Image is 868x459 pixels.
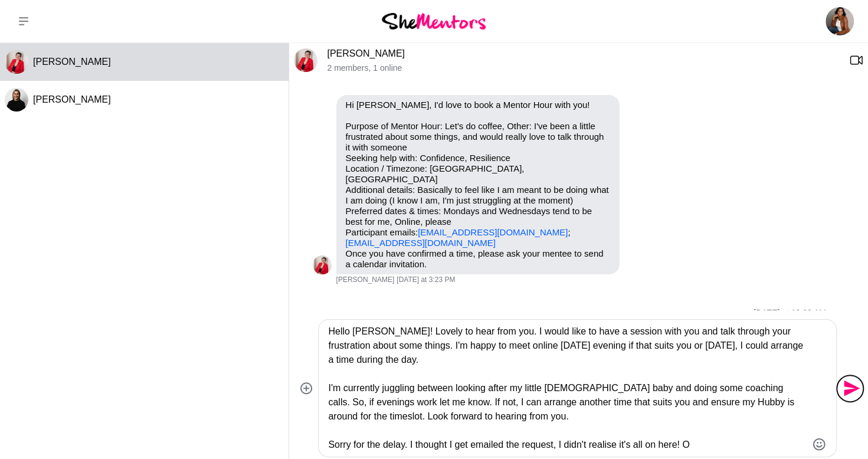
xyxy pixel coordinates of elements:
p: 2 members , 1 online [327,63,840,73]
button: Emoji picker [812,437,826,451]
img: She Mentors Logo [382,13,486,29]
div: Cara Gleeson [5,88,28,112]
textarea: Type your message [328,324,807,452]
img: K [294,48,317,72]
a: [EMAIL_ADDRESS][DOMAIN_NAME] [346,238,496,248]
p: Once you have confirmed a time, please ask your mentee to send a calendar invitation. [346,248,610,270]
div: Kat Milner [294,48,317,72]
span: [PERSON_NAME] [33,57,111,67]
div: Kat Milner [313,255,332,274]
button: Send [837,375,863,402]
a: [PERSON_NAME] [327,48,405,58]
p: Purpose of Mentor Hour: Let's do coffee, Other: I've been a little frustrated about some things, ... [346,121,610,248]
img: K [5,50,28,74]
a: [EMAIL_ADDRESS][DOMAIN_NAME] [418,227,568,237]
div: [DATE] at 10:00 AM [754,308,826,318]
span: [PERSON_NAME] [336,276,395,285]
p: Hi [PERSON_NAME], I'd love to book a Mentor Hour with you! [346,100,610,110]
span: [PERSON_NAME] [33,94,111,104]
time: 2025-08-14T05:23:16.934Z [397,276,455,285]
div: Kat Milner [5,50,28,74]
img: C [5,88,28,112]
img: Orine Silveira-McCuskey [826,7,854,35]
img: K [313,255,332,274]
